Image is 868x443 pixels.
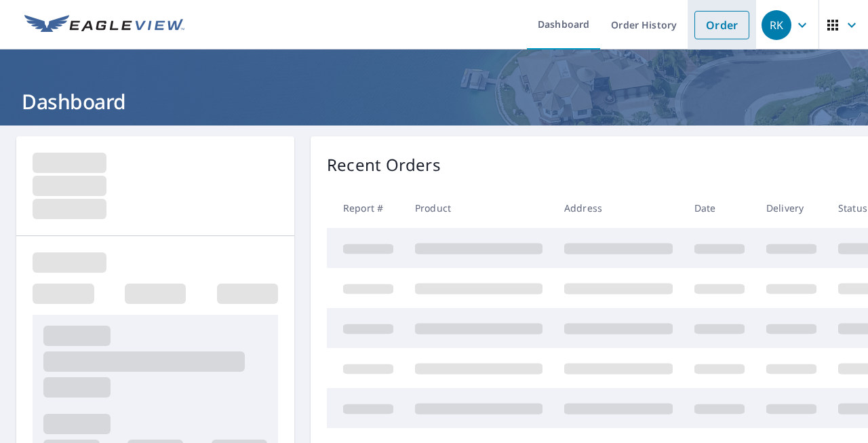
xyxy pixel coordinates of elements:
a: Order [694,11,749,39]
p: Recent Orders [327,153,441,177]
img: EV Logo [24,15,184,35]
th: Product [404,188,553,228]
th: Report # [327,188,404,228]
th: Delivery [755,188,827,228]
th: Date [684,188,755,228]
div: RK [762,10,791,40]
h1: Dashboard [16,88,852,115]
th: Address [553,188,684,228]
